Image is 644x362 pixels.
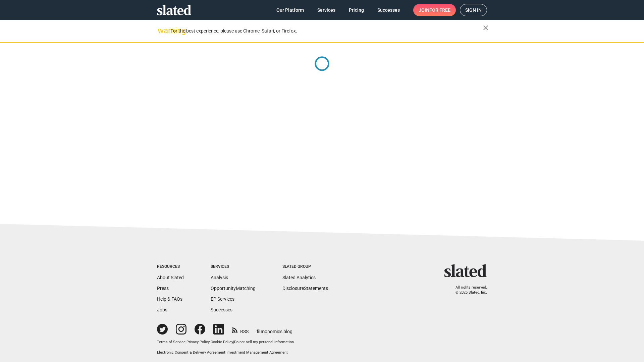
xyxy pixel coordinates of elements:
[448,285,487,295] p: All rights reserved. © 2025 Slated, Inc.
[413,4,456,16] a: Joinfor free
[233,340,234,344] span: |
[460,4,487,16] a: Sign in
[211,275,228,280] a: Analysis
[211,296,234,302] a: EP Services
[343,4,369,16] a: Pricing
[312,4,341,16] a: Services
[211,264,256,269] div: Services
[429,4,450,16] span: for free
[170,26,483,36] div: For the best experience, please use Chrome, Safari, or Firefox.
[157,296,182,302] a: Help & FAQs
[232,324,249,335] a: RSS
[482,24,490,32] mat-icon: close
[234,340,294,345] button: Do not sell my personal information
[276,4,304,16] span: Our Platform
[157,340,185,344] a: Terms of Service
[211,307,232,312] a: Successes
[210,340,211,344] span: |
[158,26,166,35] mat-icon: warning
[377,4,400,16] span: Successes
[157,264,184,269] div: Resources
[419,4,450,16] span: Join
[465,4,482,16] span: Sign in
[282,286,328,291] a: DisclosureStatements
[317,4,335,16] span: Services
[282,264,328,269] div: Slated Group
[157,350,225,355] a: Electronic Consent & Delivery Agreement
[211,286,256,291] a: OpportunityMatching
[226,350,288,355] a: Investment Management Agreement
[157,275,184,280] a: About Slated
[271,4,309,16] a: Our Platform
[257,329,265,334] span: film
[257,323,292,335] a: filmonomics blog
[157,286,169,291] a: Press
[211,340,233,344] a: Cookie Policy
[372,4,405,16] a: Successes
[282,275,316,280] a: Slated Analytics
[185,340,186,344] span: |
[349,4,364,16] span: Pricing
[225,350,226,355] span: |
[186,340,210,344] a: Privacy Policy
[157,307,167,312] a: Jobs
